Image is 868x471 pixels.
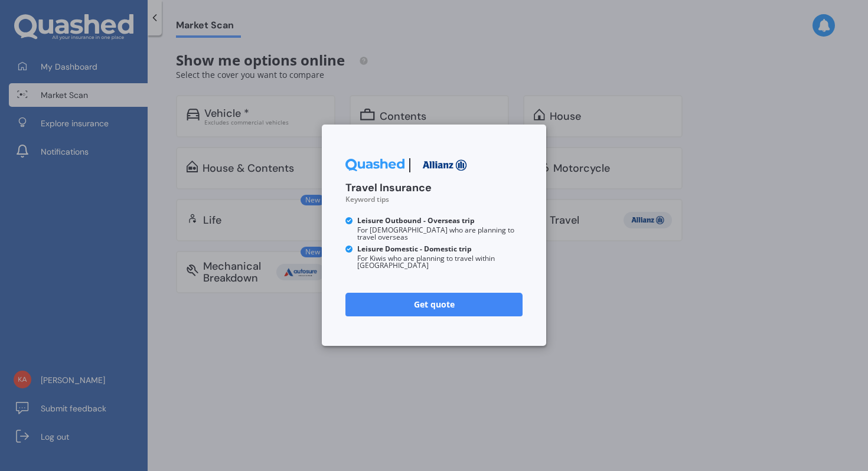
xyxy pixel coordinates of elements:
[118,68,127,78] img: tab_keywords_by_traffic_grey.svg
[31,31,130,40] div: Domain: [DOMAIN_NAME]
[357,246,523,253] b: Leisure Domestic - Domestic trip
[345,194,389,204] small: Keyword tips
[415,154,474,176] img: Allianz.webp
[130,70,199,77] div: Keywords by Traffic
[32,68,41,78] img: tab_domain_overview_orange.svg
[19,31,28,40] img: website_grey.svg
[357,217,523,241] small: For [DEMOGRAPHIC_DATA] who are planning to travel overseas
[33,19,58,28] div: v 4.0.25
[345,181,523,195] h3: Travel Insurance
[45,70,106,77] div: Domain Overview
[357,246,523,269] small: For Kiwis who are planning to travel within [GEOGRAPHIC_DATA]
[345,293,523,316] a: Get quote
[19,19,28,28] img: logo_orange.svg
[357,217,523,224] b: Leisure Outbound - Overseas trip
